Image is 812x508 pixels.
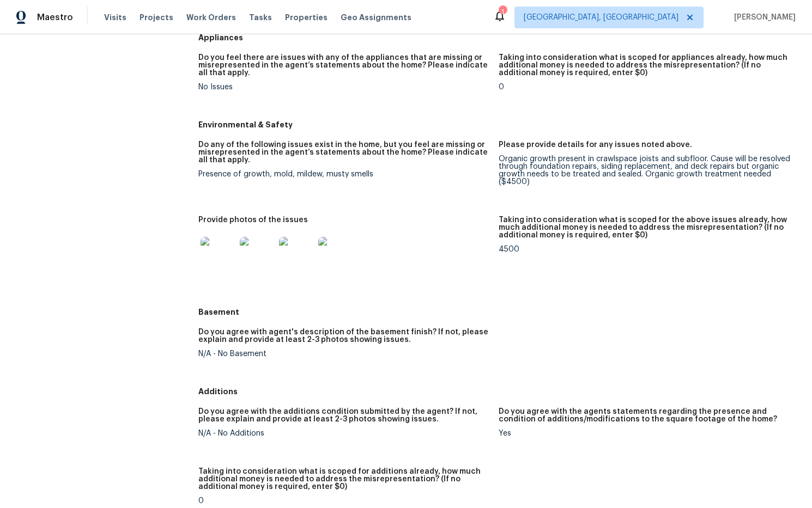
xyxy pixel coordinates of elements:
span: Maestro [37,12,73,23]
div: N/A - No Basement [198,350,490,358]
span: [GEOGRAPHIC_DATA], [GEOGRAPHIC_DATA] [524,12,678,23]
span: Geo Assignments [341,12,411,23]
h5: Do any of the following issues exist in the home, but you feel are missing or misrepresented in t... [198,141,490,164]
h5: Additions [198,386,799,397]
div: N/A - No Additions [198,430,490,437]
h5: Please provide details for any issues noted above. [499,141,692,149]
h5: Basement [198,307,799,317]
span: [PERSON_NAME] [730,12,796,23]
div: 1 [499,7,506,17]
h5: Appliances [198,32,799,43]
div: 4500 [499,246,790,253]
span: Projects [140,12,173,23]
div: 0 [499,83,790,91]
div: 0 [198,497,490,505]
h5: Do you feel there are issues with any of the appliances that are missing or misrepresented in the... [198,54,490,77]
h5: Taking into consideration what is scoped for appliances already, how much additional money is nee... [499,54,790,77]
div: Yes [499,430,790,437]
span: Tasks [249,14,272,21]
div: Presence of growth, mold, mildew, musty smells [198,170,490,178]
h5: Do you agree with the agents statements regarding the presence and condition of additions/modific... [499,408,790,423]
h5: Provide photos of the issues [198,216,308,224]
h5: Do you agree with agent's description of the basement finish? If not, please explain and provide ... [198,328,490,344]
h5: Taking into consideration what is scoped for the above issues already, how much additional money ... [499,216,790,239]
div: No Issues [198,83,490,91]
span: Work Orders [186,12,236,23]
span: Properties [285,12,328,23]
h5: Do you agree with the additions condition submitted by the agent? If not, please explain and prov... [198,408,490,423]
h5: Taking into consideration what is scoped for additions already, how much additional money is need... [198,468,490,491]
span: Visits [104,12,126,23]
div: Organic growth present in crawlspace joists and subfloor. Cause will be resolved through foundati... [499,155,790,186]
h5: Environmental & Safety [198,119,799,130]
